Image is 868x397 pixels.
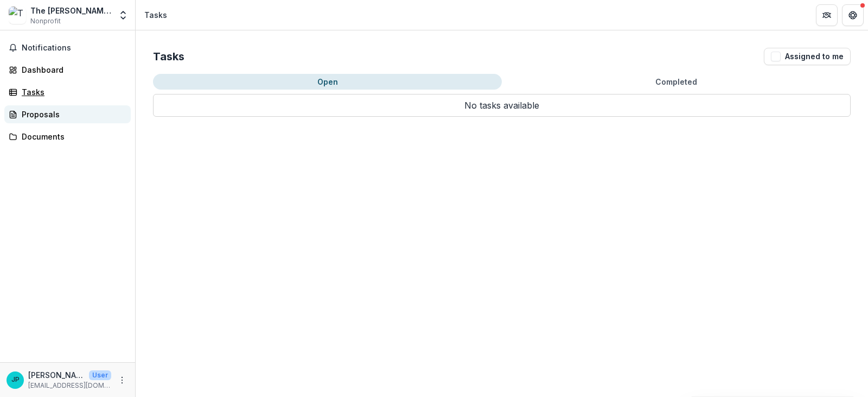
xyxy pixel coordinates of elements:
[842,4,864,26] button: Get Help
[89,370,111,380] p: User
[116,374,129,387] button: More
[502,74,851,90] button: Completed
[140,7,171,23] nav: breadcrumb
[22,43,126,53] span: Notifications
[153,94,851,117] p: No tasks available
[4,61,131,79] a: Dashboard
[116,4,131,26] button: Open entity switcher
[816,4,838,26] button: Partners
[144,9,167,21] div: Tasks
[22,64,122,75] div: Dashboard
[28,381,111,390] p: [EMAIL_ADDRESS][DOMAIN_NAME]
[30,16,61,26] span: Nonprofit
[28,369,85,381] p: [PERSON_NAME]
[22,131,122,142] div: Documents
[22,109,122,120] div: Proposals
[4,39,131,56] button: Notifications
[22,86,122,98] div: Tasks
[4,83,131,101] a: Tasks
[764,48,851,65] button: Assigned to me
[4,105,131,123] a: Proposals
[11,376,20,383] div: Jacqui Patterson
[153,74,502,90] button: Open
[30,5,111,16] div: The [PERSON_NAME] Legacy Project Inc
[153,50,184,63] h2: Tasks
[9,7,26,24] img: The Chisholm Legacy Project Inc
[4,128,131,146] a: Documents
